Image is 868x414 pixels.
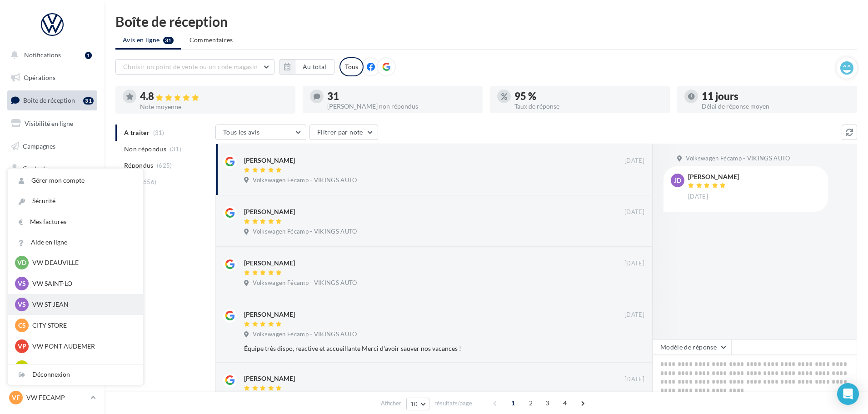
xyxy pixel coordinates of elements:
span: 4 [558,396,572,410]
span: [DATE] [624,375,644,384]
div: 1 [85,52,92,59]
div: [PERSON_NAME] non répondus [327,103,475,110]
span: Contacts [23,165,48,172]
span: VP [18,342,26,351]
span: VS [18,300,26,309]
a: Gérer mon compte [8,170,143,191]
div: Taux de réponse [514,103,663,110]
a: Calendrier [5,205,99,224]
span: Volkswagen Fécamp - VIKINGS AUTO [253,279,357,287]
span: VD [17,258,26,267]
span: Répondus [124,161,154,170]
div: 31 [83,97,94,105]
button: Tous les avis [215,125,306,140]
a: Aide en ligne [8,232,143,253]
span: VS [18,279,26,288]
a: Mes factures [8,212,143,232]
span: VF [12,393,20,402]
p: VW LISIEUX [32,363,132,372]
button: Au total [295,59,334,75]
p: CITY STORE [32,321,132,330]
a: PLV et print personnalisable [5,227,99,254]
div: 95 % [514,91,663,101]
button: Choisir un point de vente ou un code magasin [115,59,274,75]
a: Opérations [5,68,99,87]
div: [PERSON_NAME] [244,207,295,216]
p: VW FECAMP [26,393,87,402]
span: 3 [540,396,554,410]
button: Filtrer par note [309,125,378,140]
div: Note moyenne [140,104,288,110]
span: Afficher [381,399,401,408]
a: Contacts [5,159,99,178]
span: (656) [141,178,157,185]
p: VW SAINT-LO [32,279,132,288]
button: Notifications 1 [5,45,95,65]
button: Au total [279,59,334,75]
div: [PERSON_NAME] [244,374,295,383]
p: VW DEAUVILLE [32,258,132,267]
span: JD [674,176,681,185]
div: 4.8 [140,91,288,102]
span: Boîte de réception [23,96,75,104]
div: 31 [327,91,475,101]
span: Volkswagen Fécamp - VIKINGS AUTO [686,155,790,163]
a: Campagnes [5,137,99,156]
a: VF VW FECAMP [7,389,97,406]
a: Campagnes DataOnDemand [5,257,99,284]
span: VL [18,363,26,372]
span: [DATE] [624,157,644,165]
div: 11 jours [702,91,850,101]
span: Volkswagen Fécamp - VIKINGS AUTO [253,176,357,185]
span: Choisir un point de vente ou un code magasin [123,63,258,70]
div: Délai de réponse moyen [702,103,850,110]
div: [PERSON_NAME] [688,174,739,180]
div: Déconnexion [8,364,143,385]
div: Tous [339,57,364,76]
div: [PERSON_NAME] [244,259,295,268]
span: Volkswagen Fécamp - VIKINGS AUTO [253,330,357,339]
span: Opérations [24,74,55,81]
span: [DATE] [624,311,644,319]
span: Commentaires [190,35,233,45]
div: Boîte de réception [115,15,857,28]
span: Volkswagen Fécamp - VIKINGS AUTO [253,228,357,236]
span: [DATE] [688,193,708,201]
span: Non répondus [124,145,166,154]
span: 2 [524,396,538,410]
div: Équipe très dispo, reactive et accueillante Merci d'avoir sauver nos vacances ! [244,344,585,353]
span: Notifications [24,51,61,59]
span: [DATE] [624,259,644,268]
span: résultats/page [434,399,472,408]
span: (625) [157,162,172,169]
span: 1 [506,396,520,410]
span: 10 [410,400,418,408]
div: [PERSON_NAME] [244,310,295,319]
p: VW PONT AUDEMER [32,342,132,351]
a: Visibilité en ligne [5,114,99,133]
span: CS [18,321,26,330]
span: Campagnes [23,142,55,150]
span: [DATE] [624,208,644,216]
a: Sécurité [8,191,143,211]
div: [PERSON_NAME] [244,156,295,165]
span: Visibilité en ligne [25,120,73,127]
div: Open Intercom Messenger [837,383,859,405]
span: (31) [170,145,181,153]
button: 10 [406,398,429,410]
span: Tous les avis [223,128,260,136]
button: Modèle de réponse [653,339,732,355]
a: Médiathèque [5,182,99,201]
p: VW ST JEAN [32,300,132,309]
a: Boîte de réception31 [5,90,99,110]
